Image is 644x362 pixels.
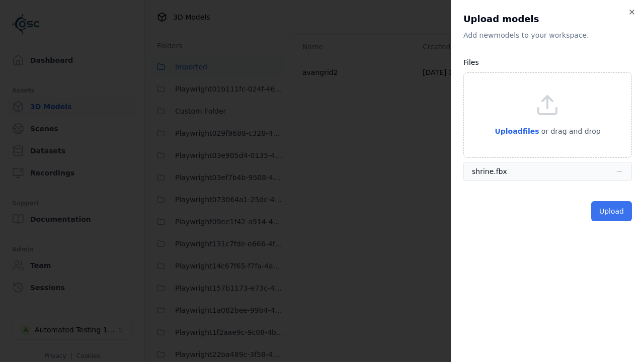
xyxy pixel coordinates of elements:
[591,201,632,221] button: Upload
[463,58,479,66] label: Files
[463,12,632,26] h2: Upload models
[472,166,507,176] div: shrine.fbx
[539,125,601,137] p: or drag and drop
[495,127,539,135] span: Upload files
[463,30,632,40] p: Add new model s to your workspace.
